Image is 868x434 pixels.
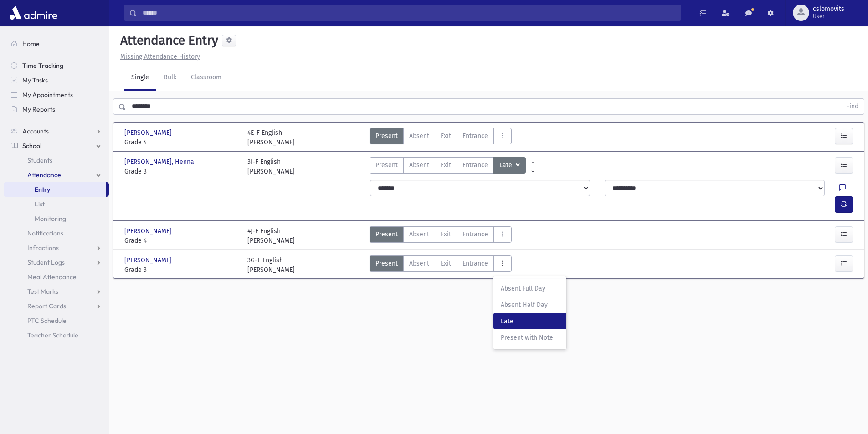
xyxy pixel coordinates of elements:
span: Present [375,230,398,239]
button: Late [493,157,526,174]
span: Present [375,259,398,268]
span: Exit [441,230,451,239]
a: Attendance [4,168,109,182]
a: Missing Attendance History [117,53,200,61]
span: Test Marks [27,287,58,296]
a: Classroom [184,65,229,91]
a: My Appointments [4,87,109,102]
a: Report Cards [4,299,109,313]
span: Exit [441,160,451,170]
a: Accounts [4,124,109,138]
span: My Tasks [22,76,48,84]
span: cslomovits [813,5,844,13]
a: Entry [4,182,106,197]
span: Present with Note [501,333,559,342]
span: Entrance [462,230,488,239]
span: User [813,13,844,20]
span: Entrance [462,160,488,170]
a: List [4,197,109,211]
a: Single [124,65,156,91]
span: [PERSON_NAME], Henna [124,157,196,167]
span: Attendance [27,171,61,179]
span: Exit [441,259,451,268]
a: Students [4,153,109,168]
a: Meal Attendance [4,270,109,284]
span: Absent Half Day [501,300,559,310]
div: 4J-F English [PERSON_NAME] [247,226,295,245]
div: 3I-F English [PERSON_NAME] [247,157,295,176]
a: Bulk [156,65,184,91]
span: Home [22,40,40,48]
span: Absent Full Day [501,284,559,293]
a: Student Logs [4,255,109,270]
span: Entry [35,185,50,194]
span: Infractions [27,244,59,252]
span: [PERSON_NAME] [124,128,174,138]
div: AttTypes [370,157,526,176]
div: 3G-F English [PERSON_NAME] [247,255,295,275]
div: 4E-F English [PERSON_NAME] [247,128,295,147]
img: AdmirePro [7,4,60,22]
span: [PERSON_NAME] [124,226,174,236]
a: My Tasks [4,73,109,87]
span: Entrance [462,259,488,268]
input: Search [137,5,681,21]
u: Missing Attendance History [120,53,200,61]
span: Notifications [27,229,63,237]
a: Time Tracking [4,58,109,73]
span: PTC Schedule [27,317,67,325]
span: School [22,142,41,150]
span: Absent [409,259,429,268]
span: Accounts [22,127,49,135]
h5: Attendance Entry [117,33,218,48]
a: Monitoring [4,211,109,226]
span: Late [501,317,559,326]
span: List [35,200,45,208]
span: Grade 3 [124,167,238,176]
span: Student Logs [27,258,65,266]
a: My Reports [4,102,109,117]
span: Grade 4 [124,236,238,245]
span: Meal Attendance [27,273,77,281]
div: AttTypes [370,226,512,245]
a: Infractions [4,240,109,255]
span: Present [375,160,398,170]
a: Teacher Schedule [4,328,109,342]
a: Notifications [4,226,109,240]
span: Students [27,156,52,164]
span: Late [499,160,514,170]
span: Absent [409,230,429,239]
div: AttTypes [370,128,512,147]
span: Exit [441,131,451,141]
span: Absent [409,131,429,141]
a: School [4,138,109,153]
span: Teacher Schedule [27,331,78,339]
button: Find [841,99,864,114]
span: Report Cards [27,302,66,310]
a: PTC Schedule [4,313,109,328]
span: Time Tracking [22,61,63,70]
span: Grade 3 [124,265,238,275]
a: Home [4,36,109,51]
span: Entrance [462,131,488,141]
span: My Appointments [22,91,73,99]
span: [PERSON_NAME] [124,255,174,265]
span: Present [375,131,398,141]
span: Monitoring [35,214,66,223]
div: AttTypes [370,255,512,275]
a: Test Marks [4,284,109,299]
span: Grade 4 [124,138,238,147]
span: My Reports [22,105,55,113]
span: Absent [409,160,429,170]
